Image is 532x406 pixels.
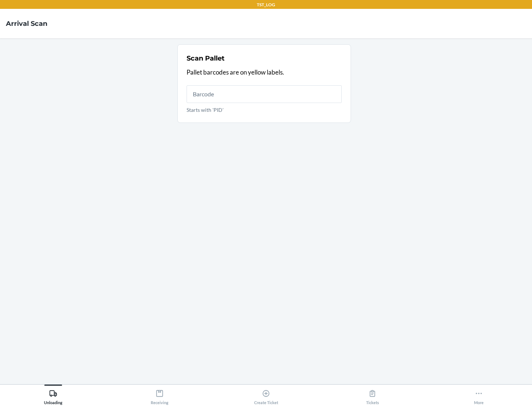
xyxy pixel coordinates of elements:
[474,386,484,405] div: More
[106,385,213,405] button: Receiving
[6,19,47,28] h4: Arrival Scan
[254,386,278,405] div: Create Ticket
[213,385,319,405] button: Create Ticket
[187,106,342,114] p: Starts with 'PID'
[44,386,62,405] div: Unloading
[187,85,342,103] input: Starts with 'PID'
[257,1,275,8] p: TST_LOG
[426,385,532,405] button: More
[187,68,342,77] p: Pallet barcodes are on yellow labels.
[319,385,426,405] button: Tickets
[151,386,168,405] div: Receiving
[366,386,379,405] div: Tickets
[187,54,225,63] h2: Scan Pallet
